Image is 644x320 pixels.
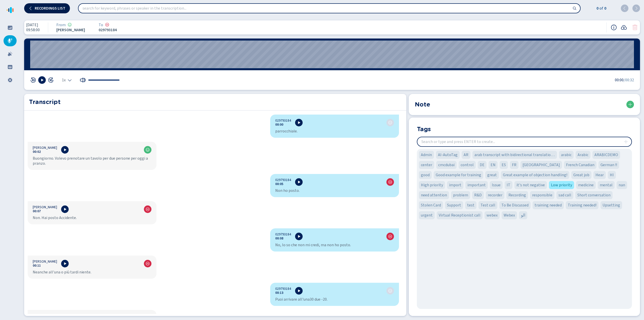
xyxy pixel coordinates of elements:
[437,211,482,219] div: Tag 'Virtual Receptionist call'
[48,77,54,83] button: skip 10 sec fwd [Hotkey: arrow-right]
[593,171,606,179] div: Tag 'Hear'
[632,24,638,30] svg: trash-fill
[595,5,598,11] span: 0
[480,162,485,168] span: DE
[388,180,392,184] svg: icon-emoji-sad
[438,162,455,168] span: cmcdubai
[520,161,562,169] div: Tag 'Francia'
[275,182,283,186] button: 00:05
[632,5,640,12] button: next (ENTER)
[610,172,614,178] span: HI
[275,178,291,182] span: 029793184
[549,181,574,189] div: Untag 'Low priority'
[619,182,625,188] span: nan
[576,181,596,189] div: Tag 'medicine'
[33,264,41,268] button: 00:11
[99,28,129,32] span: 029793184
[421,192,447,198] span: need attention
[80,77,86,83] svg: volume-up-fill
[451,191,470,199] div: Tag 'problem'
[573,6,577,10] svg: search
[24,3,70,13] button: Recordings list
[146,262,150,266] div: Negative sentiment
[419,191,449,199] div: Tag 'need attention'
[419,151,434,159] div: Tag 'Admin'
[561,152,572,158] span: arabic
[592,151,620,159] div: Tag 'ARABICDEMO'
[598,181,615,189] div: Tag 'mental'
[519,211,527,219] div: Tag 'الو'
[421,152,432,158] span: Admin
[436,172,481,178] span: Good example for training
[461,162,474,168] span: control
[600,201,622,209] div: Tag 'Upsetting'
[275,232,291,236] span: 029793184
[628,102,632,106] svg: plus
[4,75,17,86] div: Settings
[478,161,487,169] div: Tag 'DE'
[556,191,573,199] div: Tag 'sad call'
[602,202,620,208] span: Upsetting
[566,201,598,209] div: Tag 'Training needed!'
[146,148,150,152] div: Positive sentiment
[624,77,634,83] span: /00:32
[30,77,36,83] svg: jump-back
[62,78,66,82] span: 1x
[510,161,518,169] div: Tag 'FR'
[480,202,495,208] span: Test call
[449,182,461,188] span: import
[487,172,497,178] span: great
[419,171,432,179] div: Tag 'good'
[575,191,613,199] div: Tag 'Short conversation'
[600,182,613,188] span: mental
[447,181,463,189] div: Tag 'import'
[275,123,283,127] button: 00:00
[33,156,151,166] div: Buongiorno. Volevo prenotare un tavolo per due persone per oggi a pranzo.
[465,201,476,209] div: Tag 'test'
[33,314,57,318] span: [PERSON_NAME]
[489,161,498,169] div: Tag 'EN'
[419,181,445,189] div: Tag 'High priority'
[8,38,13,43] svg: mic-fill
[68,78,72,82] svg: chevron-down
[632,24,638,30] button: Your role doesn't allow you to delete this conversation
[275,188,394,193] div: Non ho posto.
[611,24,617,30] button: Recording information
[573,172,589,178] span: Great job
[275,119,291,123] span: 029793184
[578,152,588,158] span: Arabic
[486,191,504,199] div: Tag 'recorder'
[63,148,67,152] svg: play
[504,212,515,218] span: Webex
[63,207,67,211] svg: play
[275,291,283,295] button: 00:13
[297,234,301,238] svg: play
[99,23,103,27] span: To
[33,215,151,220] div: Non. Hai posto Accidente.
[603,5,606,11] span: 0
[508,192,526,198] span: Recording
[105,23,109,27] div: Negative sentiment
[146,207,150,211] svg: icon-emoji-sad
[608,171,616,179] div: Tag 'HI'
[600,162,617,168] span: German !!
[488,192,502,198] span: recorder
[8,25,13,30] svg: dashboard-filled
[558,192,571,198] span: sad call
[595,172,604,178] span: Hear
[464,152,468,158] span: AR
[275,236,283,240] span: 00:08
[62,78,72,82] div: Select the playback speed
[472,191,484,199] div: Tag 'R&D'
[26,28,40,32] span: 09:58:00
[492,182,501,188] span: Issue
[436,161,457,169] div: Tag 'cmcdubai'
[29,6,33,10] svg: chevron-left
[501,202,529,208] span: To Be Discussed
[297,289,301,293] svg: play
[40,78,44,82] svg: play
[297,121,301,125] svg: play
